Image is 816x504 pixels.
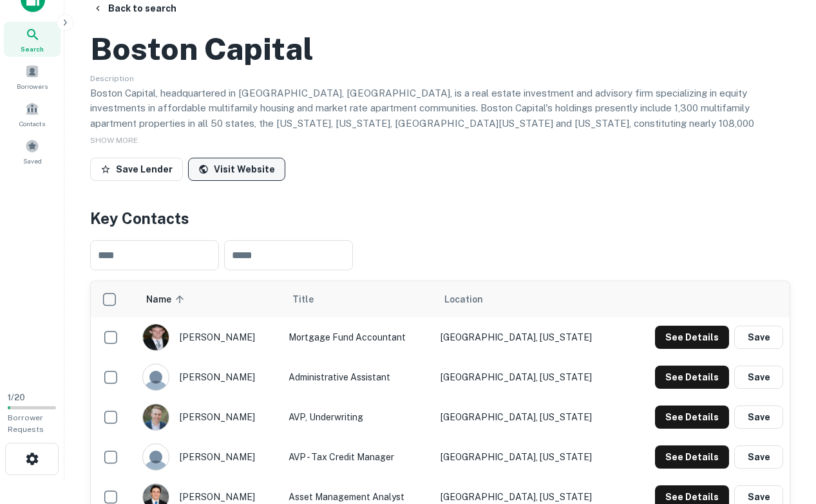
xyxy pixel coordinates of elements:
[21,44,44,54] span: Search
[142,324,276,351] div: [PERSON_NAME]
[90,207,790,230] h4: Key Contacts
[146,292,188,307] span: Name
[90,30,314,68] h2: Boston Capital
[142,443,276,471] div: [PERSON_NAME]
[655,326,729,349] button: See Details
[434,281,625,317] th: Location
[143,324,169,350] img: 1516934098281
[136,281,282,317] th: Name
[734,445,783,469] button: Save
[434,437,625,477] td: [GEOGRAPHIC_DATA], [US_STATE]
[90,74,134,83] span: Description
[17,81,48,91] span: Borrowers
[734,406,783,429] button: Save
[4,22,61,57] a: Search
[282,437,433,477] td: AVP - Tax Credit Manager
[142,364,276,391] div: [PERSON_NAME]
[4,59,61,94] a: Borrowers
[444,292,483,307] span: Location
[434,397,625,437] td: [GEOGRAPHIC_DATA], [US_STATE]
[19,118,45,129] span: Contacts
[8,413,44,434] span: Borrower Requests
[282,317,433,357] td: Mortgage Fund Accountant
[142,404,276,431] div: [PERSON_NAME]
[23,156,42,166] span: Saved
[143,444,169,470] img: 9c8pery4andzj6ohjkjp54ma2
[4,134,61,169] a: Saved
[434,317,625,357] td: [GEOGRAPHIC_DATA], [US_STATE]
[752,401,816,463] iframe: Chat Widget
[282,397,433,437] td: AVP, Underwriting
[143,364,169,390] img: 9c8pery4andzj6ohjkjp54ma2
[734,366,783,389] button: Save
[282,357,433,397] td: Administrative Assistant
[292,292,330,307] span: Title
[434,357,625,397] td: [GEOGRAPHIC_DATA], [US_STATE]
[4,97,61,131] a: Contacts
[282,281,433,317] th: Title
[90,86,790,146] p: Boston Capital, headquartered in [GEOGRAPHIC_DATA], [GEOGRAPHIC_DATA], is a real estate investmen...
[90,158,183,181] button: Save Lender
[655,445,729,469] button: See Details
[655,366,729,389] button: See Details
[143,404,169,430] img: 1659383213976
[90,136,138,145] span: SHOW MORE
[734,326,783,349] button: Save
[8,393,25,402] span: 1 / 20
[655,406,729,429] button: See Details
[188,158,285,181] a: Visit Website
